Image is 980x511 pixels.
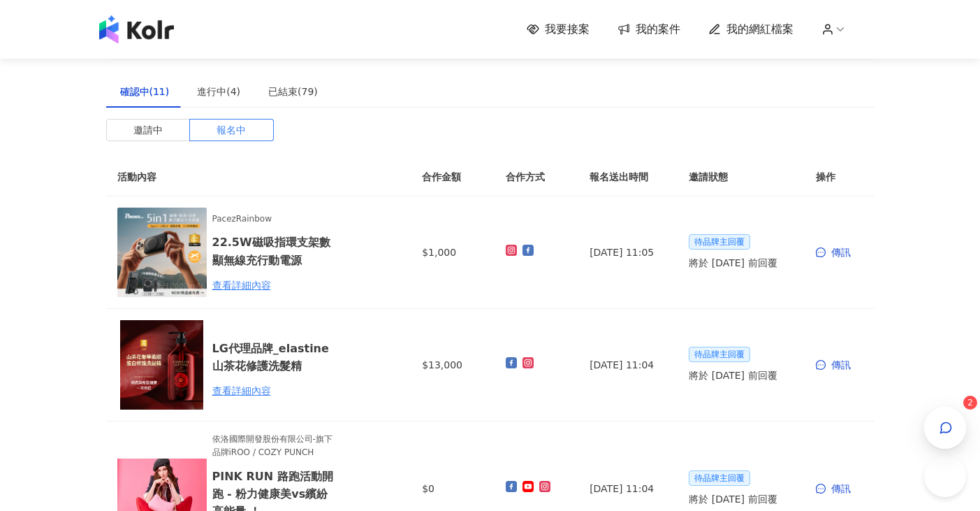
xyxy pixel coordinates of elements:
th: 邀請狀態 [678,158,804,196]
span: 我的案件 [636,22,680,37]
h6: 22.5W磁吸指環支架數顯無線充行動電源 [212,233,335,268]
div: 進行中(4) [197,84,240,99]
a: 我的案件 [617,22,680,37]
span: 待品牌主回覆 [689,347,750,362]
div: 查看詳細內容 [212,278,335,293]
th: 操作 [805,158,875,196]
span: message [816,247,826,257]
img: elastine山茶花奢華柔順蛋白修護洗髮精 [117,320,207,410]
th: 合作方式 [495,158,578,196]
span: 邀請中 [133,120,163,141]
span: 待品牌主回覆 [689,234,750,250]
a: 我要接案 [527,22,590,37]
span: 待品牌主回覆 [689,470,750,486]
span: message [816,484,826,494]
div: 傳訊 [816,481,863,496]
th: 合作金額 [411,158,495,196]
span: PacezRainbow [212,213,335,226]
a: 我的網紅檔案 [708,22,793,37]
img: logo [99,15,174,43]
span: 將於 [DATE] 前回覆 [689,255,777,271]
span: 將於 [DATE] 前回覆 [689,491,777,507]
span: 2 [967,398,973,408]
div: 查看詳細內容 [212,383,335,398]
div: 確認中(11) [120,84,170,99]
div: 已結束(79) [268,84,318,99]
img: 22.5W磁吸指環支架數顯無線充行動電源 [117,208,207,297]
span: 依洛國際開發股份有限公司-旗下品牌iROO / COZY PUNCH [212,433,335,459]
th: 報名送出時間 [578,158,678,196]
iframe: Help Scout Beacon - Open [924,455,966,497]
td: [DATE] 11:04 [578,309,678,422]
span: 我要接案 [545,22,590,37]
td: [DATE] 11:05 [578,196,678,309]
div: 傳訊 [816,357,863,373]
div: 傳訊 [816,245,863,260]
sup: 2 [963,396,977,410]
span: 將於 [DATE] 前回覆 [689,368,777,383]
span: 報名中 [217,120,246,141]
td: $1,000 [411,196,495,309]
span: 我的網紅檔案 [726,22,793,37]
h6: LG代理品牌_elastine山茶花修護洗髮精 [212,340,335,375]
button: 2 [924,407,966,449]
span: message [816,360,826,370]
th: 活動內容 [106,158,386,196]
td: $13,000 [411,309,495,422]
